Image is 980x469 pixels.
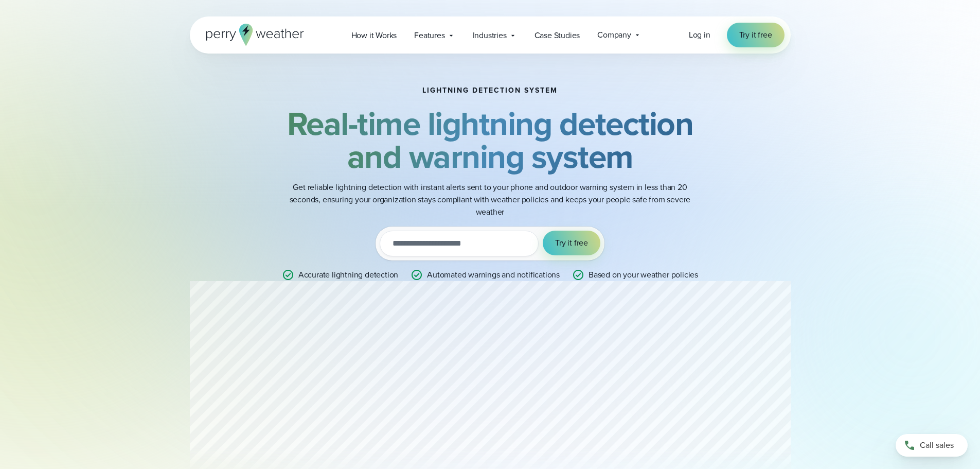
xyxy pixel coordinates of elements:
[284,181,696,218] p: Get reliable lightning detection with instant alerts sent to your phone and outdoor warning syste...
[422,86,558,95] h1: Lightning detection system
[896,434,968,457] a: Call sales
[287,99,693,181] strong: Real-time lightning detection and warning system
[920,439,954,451] span: Call sales
[414,29,444,42] span: Features
[351,29,397,42] span: How it Works
[543,231,600,255] button: Try it free
[739,29,772,41] span: Try it free
[473,29,507,42] span: Industries
[534,29,580,42] span: Case Studies
[589,269,698,281] p: Based on your weather policies
[343,25,406,46] a: How it Works
[689,29,710,41] a: Log in
[597,29,631,41] span: Company
[427,269,560,281] p: Automated warnings and notifications
[555,237,588,249] span: Try it free
[526,25,589,46] a: Case Studies
[727,23,785,47] a: Try it free
[298,269,398,281] p: Accurate lightning detection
